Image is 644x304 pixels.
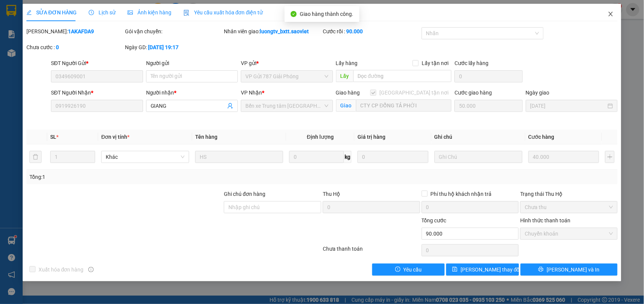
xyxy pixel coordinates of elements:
[88,267,94,272] span: info-circle
[395,267,401,273] span: exclamation-circle
[89,9,116,16] span: Lịch sử
[35,265,87,274] span: Xuất hóa đơn hàng
[605,151,615,163] button: plus
[323,191,340,197] span: Thu Hộ
[56,44,59,50] b: 0
[525,202,613,213] span: Chưa thu
[51,59,143,67] div: SĐT Người Gửi
[434,151,522,163] input: Ghi Chú
[323,27,420,36] div: Cước rồi :
[547,265,599,274] span: [PERSON_NAME] và In
[356,99,451,112] input: Giao tận nơi
[245,100,328,112] span: Bến xe Trung tâm Lào Cai
[419,59,451,67] span: Lấy tận nơi
[357,134,385,140] span: Giá trị hàng
[245,71,328,82] span: VP Gửi 787 Giải Phóng
[336,60,358,66] span: Lấy hàng
[346,28,363,34] b: 90.000
[520,190,618,198] div: Trạng thái Thu Hộ
[195,151,283,163] input: VD: Bàn, Ghế
[183,9,263,16] span: Yêu cầu xuất hóa đơn điện tử
[146,59,238,67] div: Người gửi
[128,9,171,16] span: Ảnh kiện hàng
[336,99,356,112] span: Giao
[528,134,555,140] span: Cước hàng
[452,267,458,273] span: save
[454,70,523,82] input: Cước lấy hàng
[446,264,519,276] button: save[PERSON_NAME] thay đổi
[146,88,238,97] div: Người nhận
[357,151,428,163] input: 0
[224,191,265,197] label: Ghi chú đơn hàng
[454,90,492,96] label: Cước giao hàng
[372,264,445,276] button: exclamation-circleYêu cầu
[521,264,618,276] button: printer[PERSON_NAME] và In
[428,190,495,198] span: Phí thu hộ khách nhận trả
[26,10,32,15] span: edit
[454,60,488,66] label: Cước lấy hàng
[241,59,333,67] div: VP gửi
[128,10,133,15] span: picture
[26,27,124,36] div: [PERSON_NAME]:
[125,27,222,36] div: Gói vận chuyển:
[50,134,56,140] span: SL
[148,44,179,50] b: [DATE] 19:17
[454,100,523,112] input: Cước giao hàng
[29,173,249,181] div: Tổng: 1
[68,28,94,34] b: 1AKAFDA9
[608,11,614,17] span: close
[525,228,613,239] span: Chuyển khoản
[336,70,353,82] span: Lấy
[89,10,94,15] span: clock-circle
[422,217,447,223] span: Tổng cước
[530,102,607,110] input: Ngày giao
[520,217,570,223] label: Hình thức thanh toán
[29,151,42,163] button: delete
[195,134,217,140] span: Tên hàng
[106,151,185,163] span: Khác
[404,265,422,274] span: Yêu cầu
[353,70,451,82] input: Dọc đường
[241,90,262,96] span: VP Nhận
[307,134,334,140] span: Định lượng
[322,245,421,258] div: Chưa thanh toán
[125,43,222,51] div: Ngày GD:
[300,11,353,17] span: Giao hàng thành công.
[600,4,621,25] button: Close
[51,88,143,97] div: SĐT Người Nhận
[224,27,321,36] div: Nhân viên giao:
[376,88,451,97] span: [GEOGRAPHIC_DATA] tận nơi
[528,151,599,163] input: 0
[26,43,124,51] div: Chưa cước :
[538,267,544,273] span: printer
[431,130,525,144] th: Ghi chú
[344,151,351,163] span: kg
[291,11,297,17] span: check-circle
[260,28,309,34] b: luongtv_bxtt.saoviet
[336,90,360,96] span: Giao hàng
[461,265,521,274] span: [PERSON_NAME] thay đổi
[183,10,190,16] img: icon
[101,134,129,140] span: Đơn vị tính
[227,103,233,109] span: user-add
[224,201,321,213] input: Ghi chú đơn hàng
[526,90,550,96] label: Ngày giao
[26,9,77,16] span: SỬA ĐƠN HÀNG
